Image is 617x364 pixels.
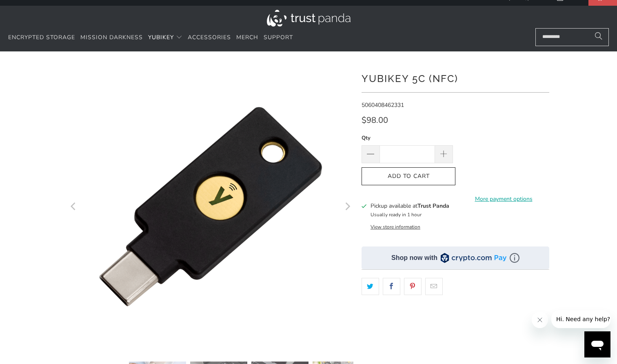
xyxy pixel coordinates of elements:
[404,278,422,295] a: Share this on Pinterest
[362,167,455,186] button: Add to Cart
[551,310,610,328] iframe: Message from company
[148,33,174,41] span: YubiKey
[535,28,609,46] input: Search...
[80,33,143,41] span: Mission Darkness
[371,224,420,230] button: View store information
[362,278,379,295] a: Share this on Twitter
[362,309,549,327] iframe: Reviews Widget
[80,28,143,47] a: Mission Darkness
[264,33,293,41] span: Support
[425,278,443,295] a: Email this to a friend
[458,195,549,204] a: More payment options
[341,64,354,349] button: Next
[148,28,182,47] summary: YubiKey
[362,115,388,126] span: $98.00
[236,33,258,41] span: Merch
[8,33,75,41] span: Encrypted Storage
[362,101,404,109] span: 5060408462331
[532,312,548,328] iframe: Close message
[264,28,293,47] a: Support
[236,28,258,47] a: Merch
[67,64,80,349] button: Previous
[588,28,609,46] button: Search
[391,253,437,262] div: Shop now with
[188,28,231,47] a: Accessories
[188,33,231,41] span: Accessories
[371,202,449,210] h3: Pickup available at
[362,133,453,142] label: Qty
[584,331,610,357] iframe: Button to launch messaging window
[383,278,400,295] a: Share this on Facebook
[362,70,549,86] h1: YubiKey 5C (NFC)
[417,202,449,210] b: Trust Panda
[267,10,351,27] img: Trust Panda Australia
[371,211,422,218] small: Usually ready in 1 hour
[68,64,353,349] a: YubiKey 5C (NFC) - Trust Panda
[8,28,75,47] a: Encrypted Storage
[370,173,447,180] span: Add to Cart
[8,28,293,47] nav: Translation missing: en.navigation.header.main_nav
